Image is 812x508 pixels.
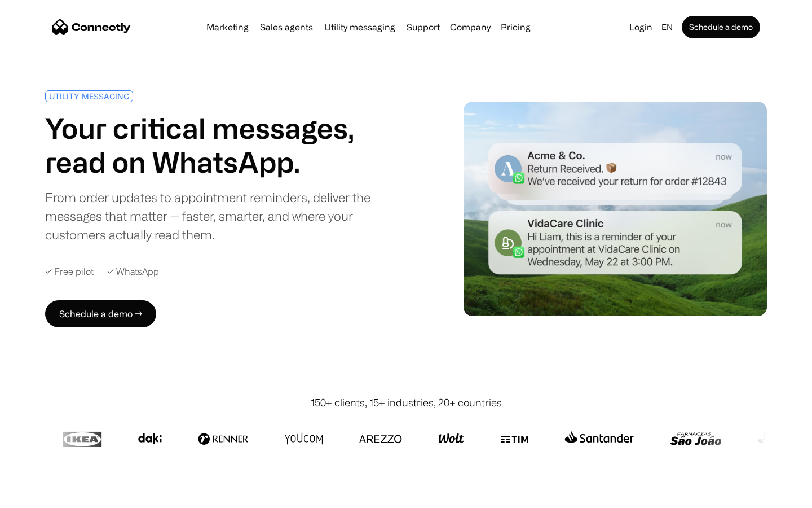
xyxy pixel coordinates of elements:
a: Login [625,19,657,35]
h1: Your critical messages, read on WhatsApp. [45,111,401,179]
div: UTILITY MESSAGING [49,92,129,100]
div: From order updates to appointment reminders, deliver the messages that matter — faster, smarter, ... [45,188,401,244]
aside: Language selected: English [11,487,68,504]
a: Sales agents [255,23,317,32]
div: ✓ WhatsApp [107,266,159,277]
div: en [661,19,673,35]
div: Company [450,19,491,35]
a: Support [402,23,444,32]
ul: Language list [23,488,68,504]
a: Schedule a demo → [45,300,156,327]
a: Pricing [496,23,535,32]
div: 150+ clients, 15+ industries, 20+ countries [311,395,502,410]
a: Schedule a demo [682,16,760,38]
a: Utility messaging [320,23,400,32]
a: Marketing [202,23,253,32]
div: ✓ Free pilot [45,266,94,277]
